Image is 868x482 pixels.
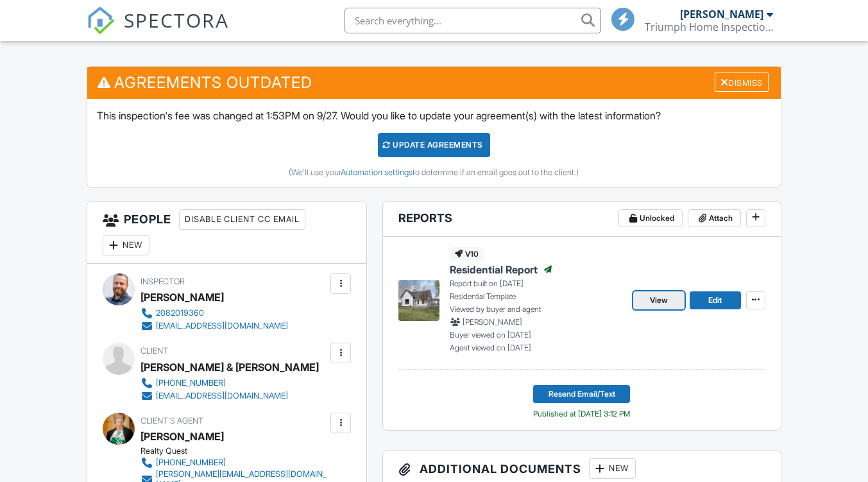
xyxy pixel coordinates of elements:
[156,458,226,468] div: [PHONE_NUMBER]
[140,320,288,332] a: [EMAIL_ADDRESS][DOMAIN_NAME]
[341,168,413,177] a: Automation settings
[87,17,229,44] a: SPECTORA
[140,307,288,320] a: 2082019360
[140,277,185,286] span: Inspector
[97,168,770,178] div: (We'll use your to determine if an email goes out to the client.)
[87,6,115,35] img: The Best Home Inspection Software - Spectora
[124,6,229,33] span: SPECTORA
[140,456,327,469] a: [PHONE_NUMBER]
[140,416,203,426] span: Client's Agent
[156,308,204,318] div: 2082019360
[140,446,337,456] div: Realty Quest
[156,391,288,401] div: [EMAIL_ADDRESS][DOMAIN_NAME]
[140,288,224,307] div: [PERSON_NAME]
[140,427,224,446] a: [PERSON_NAME]
[156,378,226,388] div: [PHONE_NUMBER]
[680,8,763,21] div: [PERSON_NAME]
[103,235,149,255] div: New
[140,390,309,402] a: [EMAIL_ADDRESS][DOMAIN_NAME]
[140,377,309,390] a: [PHONE_NUMBER]
[378,133,490,157] div: Update Agreements
[140,357,319,377] div: [PERSON_NAME] & [PERSON_NAME]
[87,67,780,98] h3: Agreements Outdated
[715,73,769,92] div: Dismiss
[645,21,773,33] div: Triumph Home Inspections
[140,346,168,356] span: Client
[345,8,601,33] input: Search everything...
[87,202,366,264] h3: People
[156,321,288,331] div: [EMAIL_ADDRESS][DOMAIN_NAME]
[87,99,780,187] div: This inspection's fee was changed at 1:53PM on 9/27. Would you like to update your agreement(s) w...
[589,458,636,479] div: New
[179,209,305,230] div: Disable Client CC Email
